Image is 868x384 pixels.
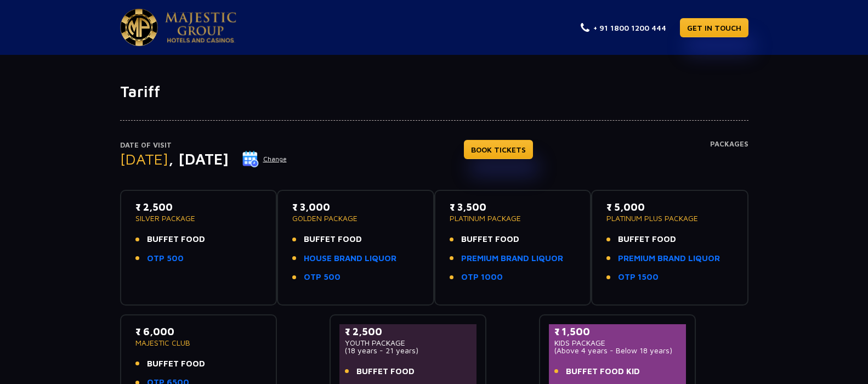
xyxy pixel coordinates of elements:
p: MAJESTIC CLUB [135,339,262,347]
p: KIDS PACKAGE [554,339,681,347]
a: HOUSE BRAND LIQUOR [304,252,396,265]
span: [DATE] [120,150,168,168]
p: GOLDEN PACKAGE [292,214,419,222]
img: Majestic Pride [165,12,236,43]
span: , [DATE] [168,150,229,168]
p: Date of Visit [120,140,287,151]
span: BUFFET FOOD [618,233,676,246]
p: ₹ 2,500 [345,324,472,339]
a: GET IN TOUCH [680,18,748,37]
p: (Above 4 years - Below 18 years) [554,347,681,354]
p: ₹ 3,000 [292,200,419,214]
h4: Packages [710,140,748,179]
p: ₹ 3,500 [450,200,576,214]
p: ₹ 2,500 [135,200,262,214]
p: PLATINUM PLUS PACKAGE [606,214,733,222]
p: ₹ 1,500 [554,324,681,339]
p: SILVER PACKAGE [135,214,262,222]
span: BUFFET FOOD [304,233,362,246]
h1: Tariff [120,82,748,101]
button: Change [242,150,287,168]
a: PREMIUM BRAND LIQUOR [618,252,720,265]
a: OTP 500 [147,252,184,265]
p: YOUTH PACKAGE [345,339,472,347]
a: + 91 1800 1200 444 [581,22,666,33]
a: PREMIUM BRAND LIQUOR [461,252,563,265]
span: BUFFET FOOD [147,358,205,370]
span: BUFFET FOOD [356,365,415,378]
a: OTP 1500 [618,271,659,284]
p: ₹ 6,000 [135,324,262,339]
a: BOOK TICKETS [464,140,533,159]
span: BUFFET FOOD [461,233,519,246]
a: OTP 500 [304,271,341,284]
a: OTP 1000 [461,271,503,284]
p: PLATINUM PACKAGE [450,214,576,222]
img: Majestic Pride [120,9,158,46]
span: BUFFET FOOD KID [566,365,640,378]
p: ₹ 5,000 [606,200,733,214]
p: (18 years - 21 years) [345,347,472,354]
span: BUFFET FOOD [147,233,205,246]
